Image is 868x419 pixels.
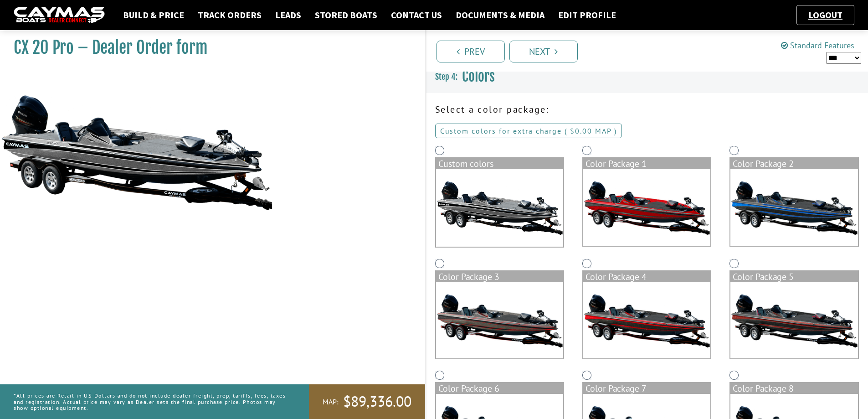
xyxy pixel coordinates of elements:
[730,158,858,169] div: Color Package 2
[509,41,578,62] a: Next
[570,126,611,135] span: $0.00 MAP
[781,40,854,51] a: Standard Features
[309,384,425,419] a: MAP:$89,336.00
[554,9,621,21] a: Edit Profile
[451,9,549,21] a: Documents & Media
[14,37,402,58] h1: CX 20 Pro – Dealer Order form
[436,158,563,169] div: Custom colors
[583,271,710,282] div: Color Package 4
[118,9,189,21] a: Build & Price
[436,169,563,247] img: cx-Base-Layer.png
[343,392,411,411] span: $89,336.00
[437,41,505,62] a: Prev
[583,169,710,246] img: color_package_322.png
[435,103,859,116] p: Select a color package:
[436,282,563,359] img: color_package_324.png
[583,383,710,394] div: Color Package 7
[323,397,339,407] span: MAP:
[310,9,382,21] a: Stored Boats
[730,169,858,246] img: color_package_323.png
[14,7,105,24] img: caymas-dealer-connect-2ed40d3bc7270c1d8d7ffb4b79bf05adc795679939227970def78ec6f6c03838.gif
[386,9,447,21] a: Contact Us
[804,9,847,21] a: Logout
[436,383,563,394] div: Color Package 6
[730,282,858,359] img: color_package_326.png
[583,282,710,359] img: color_package_325.png
[271,9,306,21] a: Leads
[14,388,288,415] p: *All prices are Retail in US Dollars and do not include dealer freight, prep, tariffs, fees, taxe...
[436,271,563,282] div: Color Package 3
[583,158,710,169] div: Color Package 1
[435,124,622,138] a: Custom colors for extra charge ( $0.00 MAP )
[730,383,858,394] div: Color Package 8
[730,271,858,282] div: Color Package 5
[193,9,266,21] a: Track Orders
